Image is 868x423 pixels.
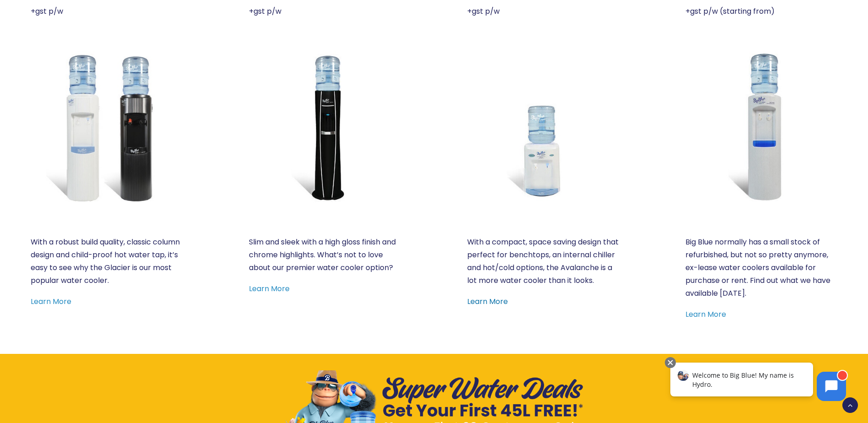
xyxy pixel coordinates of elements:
a: Learn More [249,283,290,294]
p: +gst p/w (starting from) [685,5,837,18]
p: +gst p/w [31,5,183,18]
a: Refurbished [685,51,837,203]
a: Learn More [467,296,508,307]
a: Learn More [31,296,71,307]
p: +gst p/w [249,5,401,18]
p: With a robust build quality, classic column design and child-proof hot water tap, it’s easy to se... [31,236,183,287]
a: Glacier White or Black [31,51,183,203]
p: Slim and sleek with a high gloss finish and chrome highlights. What’s not to love about our premi... [249,236,401,274]
iframe: Chatbot [661,355,855,410]
p: +gst p/w [467,5,619,18]
a: Learn More [685,309,726,320]
a: Benchtop Avalanche [467,51,619,203]
p: With a compact, space saving design that perfect for benchtops, an internal chiller and hot/cold ... [467,236,619,287]
p: Big Blue normally has a small stock of refurbished, but not so pretty anymore, ex-lease water coo... [685,236,837,300]
a: Everest Elite [249,51,401,203]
